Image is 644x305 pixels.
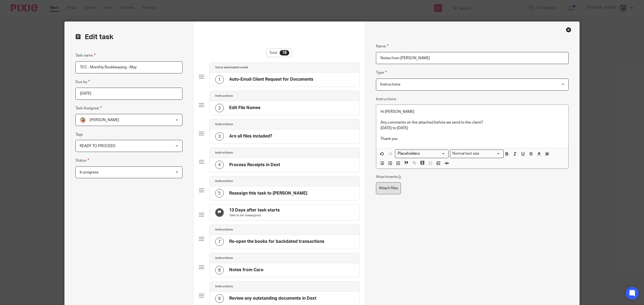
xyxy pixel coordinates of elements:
label: Due by [75,79,90,85]
h4: Notes from Caro [229,267,264,273]
div: 3 [215,132,224,141]
label: Name [376,43,389,49]
h4: Instructions [215,256,233,260]
p: Attachments [376,174,402,180]
label: Tags [75,132,83,137]
h4: 13 Days after task starts [229,207,280,213]
p: Hi [PERSON_NAME] [380,109,564,114]
div: Placeholders [395,150,449,158]
h4: Reassign this task to [PERSON_NAME] [229,191,307,196]
input: Search for option [396,151,445,157]
p: [DATE] to [DATE] [380,125,564,131]
input: Pick a date [75,88,182,100]
input: Search for option [481,151,500,157]
h4: Instructions [215,122,233,127]
div: 9 [215,294,224,303]
label: Attach files [376,182,401,194]
span: In progress [80,170,98,174]
img: MIC.jpg [80,117,86,123]
span: [PERSON_NAME] [90,118,119,122]
span: Instructions [380,83,400,86]
div: 5 [215,189,224,198]
h4: Instructions [215,94,233,98]
span: READY TO PROCEED [80,144,115,148]
label: Status [75,157,89,163]
p: Task to be reassigned [229,213,280,218]
h4: Edit File Names [229,105,261,111]
label: Task Assignee [75,105,102,111]
div: Search for option [450,150,504,158]
h4: Send automated email [215,65,248,70]
h4: Auto-Email Client Request for Documents [229,77,313,82]
h4: Instructions [215,228,233,232]
h4: Instructions [215,284,233,289]
div: Total [266,49,292,57]
label: Instructions [376,96,396,102]
div: 1 [215,75,224,84]
h4: Instructions [215,179,233,183]
h4: Instructions [215,151,233,155]
label: Task name [75,52,96,58]
p: Any comments on the attached before we send to the client? [380,120,564,125]
div: Close this dialog window [566,27,571,32]
div: 8 [215,266,224,274]
div: 4 [215,161,224,169]
div: 18 [280,50,289,55]
span: Normal text size [451,151,481,157]
h4: Re-open the books for backdated transactions [229,239,324,244]
h2: Edit task [75,32,182,42]
div: 2 [215,104,224,112]
div: 7 [215,237,224,246]
div: Text styles [450,150,504,158]
p: Thank you [380,136,564,142]
h4: Process Receipts in Dext [229,162,280,168]
label: Type [376,69,387,76]
h4: Are all files included? [229,133,272,139]
h4: Review any outstanding documents in Dext [229,296,316,301]
div: Search for option [395,150,449,158]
